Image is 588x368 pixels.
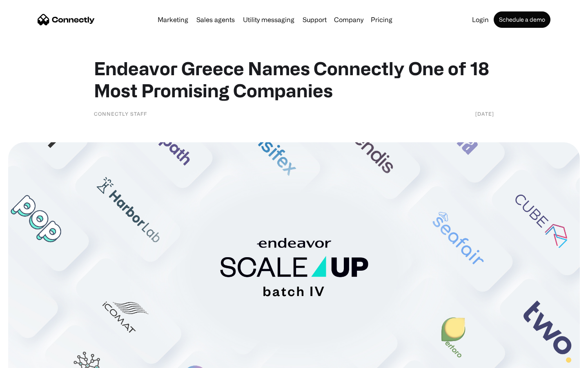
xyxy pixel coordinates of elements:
[334,14,363,25] div: Company
[475,110,494,118] div: [DATE]
[94,57,494,101] h1: Endeavor Greece Names Connectly One of 18 Most Promising Companies
[38,13,95,26] a: home
[367,16,396,23] a: Pricing
[94,110,147,118] div: Connectly Staff
[469,16,492,23] a: Login
[8,354,49,365] aside: Language selected: English
[332,14,366,25] div: Company
[16,354,49,365] ul: Language list
[299,16,330,23] a: Support
[154,16,192,23] a: Marketing
[193,16,238,23] a: Sales agents
[240,16,298,23] a: Utility messaging
[494,11,550,28] a: Schedule a demo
